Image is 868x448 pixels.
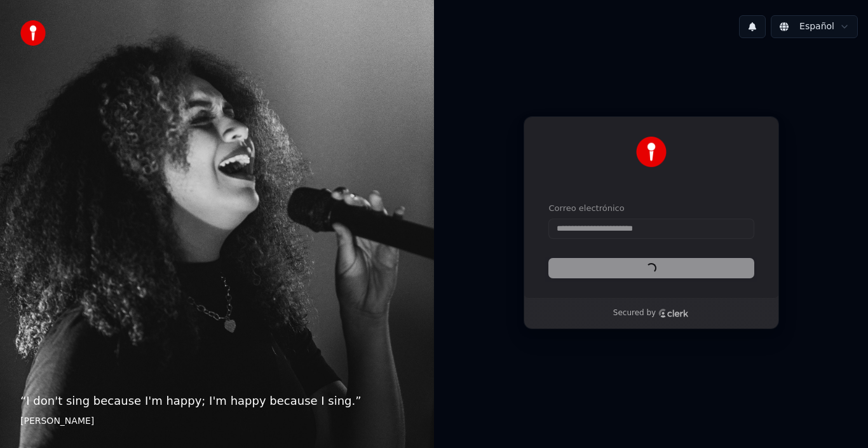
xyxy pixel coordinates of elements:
[20,20,46,46] img: youka
[613,308,656,318] p: Secured by
[20,392,414,410] p: “ I don't sing because I'm happy; I'm happy because I sing. ”
[636,137,667,167] img: Youka
[20,415,414,428] footer: [PERSON_NAME]
[658,309,689,318] a: Clerk logo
